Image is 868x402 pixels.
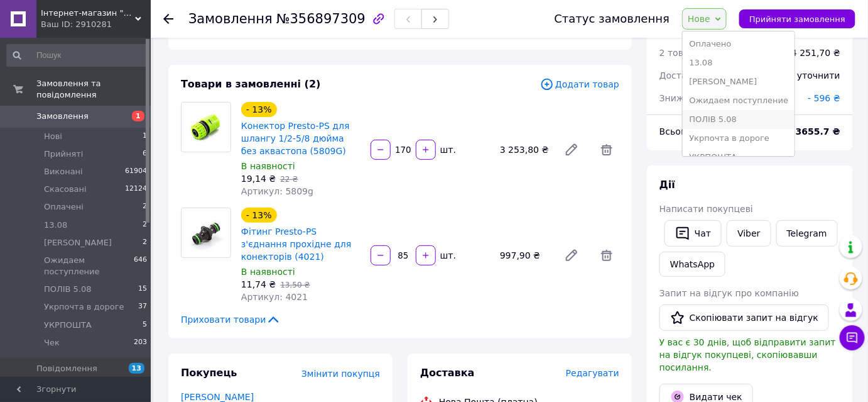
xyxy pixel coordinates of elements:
div: 997,90 ₴ [495,247,554,264]
input: Пошук [6,44,148,67]
span: - 596 ₴ [808,93,840,103]
span: Виконані [44,166,83,177]
span: Доставка [420,367,475,379]
span: Інтернет-магазин "Катушка" [41,8,135,19]
span: Прийняти замовлення [749,14,845,24]
span: 2 [143,220,147,231]
button: Чат з покупцем [840,325,865,350]
div: Статус замовлення [555,13,670,25]
span: 13,50 ₴ [280,281,310,289]
span: №356897309 [276,11,366,26]
span: 22 ₴ [280,175,298,184]
a: Фітинг Presto-PS з'єднання прохідне для конекторів (4021) [241,226,351,262]
span: Нове [688,14,710,24]
div: шт. [437,143,457,156]
span: Знижка [659,93,695,103]
span: 2 товари [659,48,700,58]
span: Прийняті [44,148,83,160]
a: Конектор Presto-PS для шлангу 1/2-5/8 дюйма без аквастопа (5809G) [241,121,350,156]
li: 13.08 [683,53,795,72]
span: Замовлення [36,111,89,122]
span: 13 [129,363,144,374]
li: Ожидаем поступление [683,91,795,110]
span: Покупець [181,367,237,379]
span: 2 [143,237,147,248]
span: Укрпочта в дороге [44,301,124,313]
a: Редагувати [559,137,584,162]
a: Telegram [776,220,838,247]
span: Повідомлення [36,363,97,374]
span: 1 [143,131,147,142]
span: УКРПОШТА [44,320,92,331]
span: Дії [659,179,675,191]
span: Доставка [659,70,703,81]
span: 11,74 ₴ [241,279,276,289]
span: Товари в замовленні (2) [181,78,321,90]
span: Чек [44,337,60,349]
span: 19,14 ₴ [241,174,276,184]
li: УКРПОШТА [683,148,795,167]
li: [PERSON_NAME] [683,72,795,91]
div: Ваш ID: 2910281 [41,19,151,30]
span: У вас є 30 днів, щоб відправити запит на відгук покупцеві, скопіювавши посилання. [659,337,836,372]
button: Чат [665,220,722,247]
button: Скопіювати запит на відгук [659,304,829,331]
img: Конектор Presto-PS для шлангу 1/2-5/8 дюйма без аквастопа (5809G) [182,103,231,152]
span: Редагувати [566,368,619,378]
span: В наявності [241,267,295,277]
span: Написати покупцеві [659,204,753,214]
li: ПОЛІВ 5.08 [683,110,795,129]
img: Фітинг Presto-PS з'єднання прохідне для конекторів (4021) [182,208,231,257]
span: Артикул: 4021 [241,292,308,302]
span: 5 [143,320,147,331]
span: Видалити [594,243,619,268]
span: Додати товар [540,77,619,91]
div: шт. [437,249,457,262]
span: Запит на відгук про компанію [659,288,799,298]
span: Всього до сплати [659,126,741,137]
span: 203 [134,337,147,349]
span: Оплачені [44,201,84,213]
b: 3655.7 ₴ [796,126,840,137]
a: Viber [727,220,771,247]
span: 61904 [125,166,147,177]
a: [PERSON_NAME] [181,392,254,402]
div: Повернутися назад [163,13,173,25]
span: 37 [138,301,147,313]
span: [PERSON_NAME] [44,237,112,248]
span: Видалити [594,137,619,162]
span: Скасовані [44,184,87,195]
span: Замовлення [188,11,273,26]
span: 2 [143,201,147,213]
span: Приховати товари [181,313,281,326]
span: В наявності [241,161,295,171]
a: Редагувати [559,243,584,268]
a: WhatsApp [659,252,725,277]
span: 6 [143,148,147,160]
span: Артикул: 5809g [241,186,313,196]
span: Змінити покупця [301,369,380,379]
span: Нові [44,131,62,142]
span: Замовлення та повідомлення [36,78,151,101]
li: Оплачено [683,35,795,53]
span: 12124 [125,184,147,195]
div: - 13% [241,102,277,117]
span: 1 [132,111,144,121]
button: Прийняти замовлення [739,9,855,28]
span: 646 [134,255,147,277]
div: - 13% [241,208,277,223]
span: ПОЛІВ 5.08 [44,284,92,295]
span: 13.08 [44,220,67,231]
span: 15 [138,284,147,295]
div: 3 253,80 ₴ [495,141,554,159]
span: Ожидаем поступление [44,255,134,277]
li: Укрпочта в дороге [683,129,795,148]
div: 4 251,70 ₴ [791,47,840,59]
